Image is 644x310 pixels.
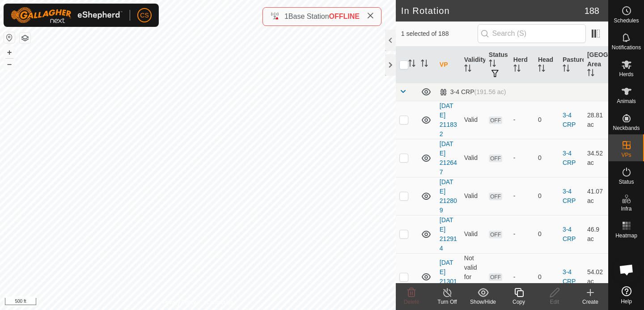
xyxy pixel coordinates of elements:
td: 0 [534,253,559,301]
td: 41.07 ac [584,177,608,215]
td: Valid [461,177,485,215]
td: 46.9 ac [584,215,608,253]
span: (191.56 ac) [475,88,506,95]
span: 188 [585,4,599,17]
span: OFF [489,193,502,200]
div: - [513,191,531,201]
p-sorticon: Activate to sort [489,61,496,68]
button: + [4,47,15,58]
div: - [513,115,531,125]
td: 54.02 ac [584,253,608,301]
th: Status [485,47,510,83]
a: 3-4 CRP [563,188,576,204]
span: Animals [617,99,636,104]
div: - [513,229,531,239]
th: Herd [510,47,534,83]
div: Open chat [613,256,640,283]
th: Pasture [559,47,584,83]
span: Neckbands [613,125,640,131]
a: [DATE] 212809 [440,178,457,214]
th: Validity [461,47,485,83]
a: 3-4 CRP [563,268,576,285]
div: 3-4 CRP [440,88,506,96]
div: Show/Hide [465,298,501,306]
a: 3-4 CRP [563,150,576,166]
div: Create [572,298,608,306]
span: Status [619,179,634,185]
p-sorticon: Activate to sort [513,66,521,73]
a: Privacy Policy [162,298,196,306]
td: 28.81 ac [584,101,608,139]
span: OFFLINE [329,13,360,20]
p-sorticon: Activate to sort [587,70,594,77]
img: Gallagher Logo [11,7,123,23]
button: – [4,59,15,69]
span: Base Station [288,13,329,20]
span: Help [621,299,632,304]
td: 0 [534,215,559,253]
div: - [513,272,531,282]
div: Copy [501,298,537,306]
div: Edit [537,298,572,306]
th: [GEOGRAPHIC_DATA] Area [584,47,608,83]
input: Search (S) [478,24,586,43]
a: [DATE] 211832 [440,102,457,138]
span: CS [140,11,148,20]
td: Valid [461,101,485,139]
span: Notifications [612,45,641,50]
p-sorticon: Activate to sort [563,66,570,73]
a: Contact Us [207,298,233,306]
div: Turn Off [429,298,465,306]
span: Delete [404,299,419,305]
th: Head [534,47,559,83]
p-sorticon: Activate to sort [421,61,428,68]
a: Help [609,283,644,308]
td: 0 [534,177,559,215]
td: 0 [534,101,559,139]
th: VP [436,47,461,83]
span: Schedules [614,18,639,23]
td: 34.52 ac [584,139,608,177]
td: Not valid for Activations [461,253,485,301]
span: Heatmap [615,233,637,238]
p-sorticon: Activate to sort [464,66,471,73]
td: Valid [461,215,485,253]
a: [DATE] 213015 [440,259,457,294]
span: 1 selected of 188 [401,29,478,39]
span: VPs [621,152,631,158]
span: Herds [619,72,633,77]
a: 3-4 CRP [563,226,576,242]
a: 3-4 CRP [563,112,576,128]
span: OFF [489,155,502,162]
span: 1 [284,13,288,20]
a: [DATE] 212914 [440,216,457,252]
span: Infra [621,206,631,211]
button: Reset Map [4,32,15,43]
a: [DATE] 212647 [440,140,457,176]
h2: In Rotation [401,5,585,16]
span: OFF [489,116,502,124]
div: - [513,153,531,163]
td: Valid [461,139,485,177]
button: Map Layers [20,33,30,43]
td: 0 [534,139,559,177]
span: OFF [489,273,502,281]
p-sorticon: Activate to sort [408,61,415,68]
span: OFF [489,231,502,238]
p-sorticon: Activate to sort [538,66,545,73]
